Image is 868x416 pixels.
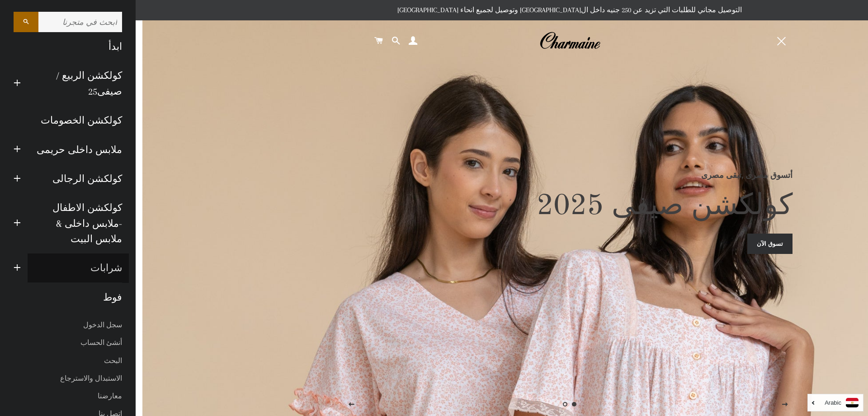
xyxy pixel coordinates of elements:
[340,393,363,416] button: الصفحه السابقة
[7,32,129,61] a: ابدأ
[561,400,570,409] a: تحميل الصور 2
[7,316,129,334] a: سجل الدخول
[747,234,793,253] a: تسوق الآن
[7,334,129,352] a: أنشئ الحساب
[28,253,129,282] a: شرابات
[570,400,579,409] a: الصفحه 1current
[539,31,600,51] img: Charmaine Egypt
[28,164,129,193] a: كولكشن الرجالى
[354,169,793,182] p: أتسوق مصرى ,تبقى مصرى
[7,106,129,135] a: كولكشن الخصومات
[774,393,797,416] button: الصفحه التالية
[7,370,129,387] a: الاستبدال والاسترجاع
[7,352,129,370] a: البحث
[28,61,129,106] a: كولكشن الربيع / صيفى25
[812,398,859,407] a: Arabic
[28,135,129,164] a: ملابس داخلى حريمى
[825,400,841,406] i: Arabic
[354,188,793,225] h2: كولكشن صيفى 2025
[7,283,129,312] a: فوط
[28,193,129,253] a: كولكشن الاطفال -ملابس داخلى & ملابس البيت
[7,387,129,405] a: معارضنا
[38,12,122,32] input: ابحث في متجرنا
